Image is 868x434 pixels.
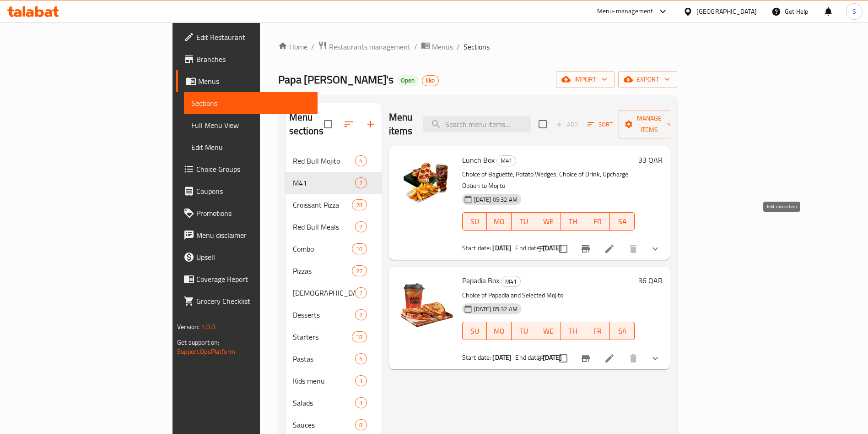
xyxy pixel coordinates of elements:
[610,322,635,340] button: SA
[191,142,310,153] span: Edit Menu
[501,276,520,287] span: M41
[286,348,382,370] div: Pastas4
[191,98,310,109] span: Sections
[176,290,318,312] a: Grocery Checklist
[554,349,573,368] span: Select to update
[852,6,856,16] span: S
[462,290,635,301] p: Choice of Papadia and Selected Mojito
[352,243,367,254] div: items
[177,336,219,348] span: Get support on:
[355,177,367,188] div: items
[466,324,484,338] span: SU
[293,199,352,210] span: Croissant Pizza
[397,77,418,84] span: Open
[421,41,453,53] a: Menus
[644,347,666,369] button: show more
[184,136,318,158] a: Edit Menu
[293,397,356,408] span: Salads
[589,324,606,338] span: FR
[176,202,318,224] a: Promotions
[356,311,366,319] span: 2
[396,154,455,212] img: Lunch Box
[512,212,536,231] button: TU
[466,215,484,228] span: SU
[355,287,367,298] div: items
[462,322,487,340] button: SU
[532,347,554,369] button: sort-choices
[565,324,582,338] span: TH
[198,76,310,87] span: Menus
[286,172,382,194] div: M412
[355,353,367,364] div: items
[318,41,410,53] a: Restaurants management
[176,268,318,290] a: Coverage Report
[352,267,366,275] span: 27
[619,110,680,138] button: Manage items
[184,114,318,136] a: Full Menu View
[293,155,356,166] span: Red Bull Mojito
[355,397,367,408] div: items
[293,353,356,364] span: Pastas
[492,352,512,363] b: [DATE]
[561,212,586,231] button: TH
[512,322,536,340] button: TU
[355,221,367,232] div: items
[614,215,631,228] span: SA
[575,347,597,369] button: Branch-specific-item
[496,155,516,166] div: M41
[554,239,573,258] span: Select to update
[196,54,310,65] span: Branches
[355,309,367,320] div: items
[293,177,356,188] span: M41
[457,41,460,52] li: /
[610,212,635,231] button: SA
[184,92,318,114] a: Sections
[585,212,610,231] button: FR
[462,212,487,231] button: SU
[356,399,366,407] span: 3
[278,69,394,90] span: Papa [PERSON_NAME]'s
[286,216,382,238] div: Red Bull Meals7
[293,221,356,232] span: Red Bull Meals
[497,155,516,166] span: M41
[293,419,356,430] span: Sauces
[491,324,508,338] span: MO
[352,331,367,342] div: items
[515,242,541,254] span: End date:
[196,274,310,285] span: Coverage Report
[515,352,541,363] span: End date:
[355,375,367,386] div: items
[293,309,356,320] div: Desserts
[422,77,438,84] span: iiko
[492,242,512,254] b: [DATE]
[626,113,673,136] span: Manage items
[540,215,557,228] span: WE
[389,110,413,138] h2: Menu items
[462,242,491,254] span: Start date:
[561,322,586,340] button: TH
[552,117,582,132] span: Add item
[501,276,521,287] div: M41
[318,115,338,134] span: Select all sections
[293,375,356,386] div: Kids menu
[196,32,310,43] span: Edit Restaurant
[338,113,360,135] span: Sort sections
[356,355,366,363] span: 4
[352,265,367,276] div: items
[176,48,318,70] a: Branches
[329,41,410,52] span: Restaurants management
[293,243,352,254] div: Combo
[356,377,366,385] span: 3
[462,274,499,287] span: Papadia Box
[614,324,631,338] span: SA
[515,324,533,338] span: TU
[201,321,215,333] span: 1.0.0
[462,352,491,363] span: Start date:
[196,252,310,263] span: Upsell
[470,195,521,204] span: [DATE] 05:32 AM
